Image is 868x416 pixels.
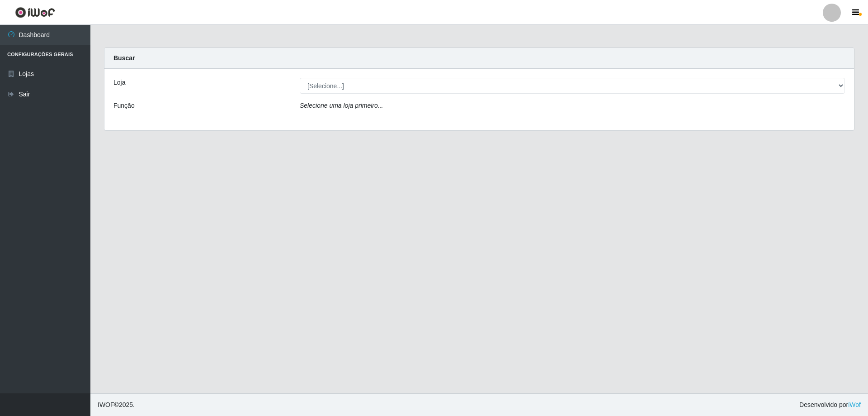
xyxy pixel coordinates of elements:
span: Desenvolvido por [799,400,861,410]
span: IWOF [98,401,114,408]
i: Selecione uma loja primeiro... [300,102,383,109]
span: © 2025 . [98,400,135,410]
label: Loja [113,78,125,87]
img: CoreUI Logo [15,7,55,18]
strong: Buscar [113,54,135,62]
label: Função [113,101,135,110]
a: iWof [848,401,861,408]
